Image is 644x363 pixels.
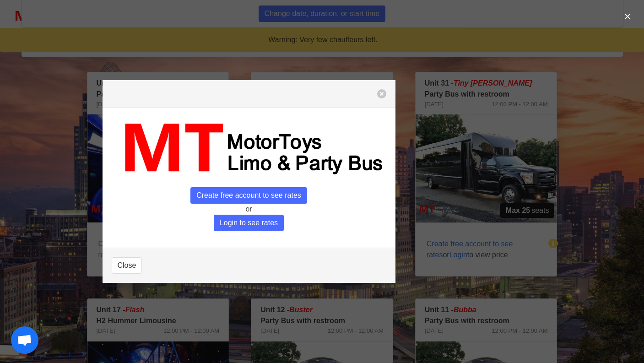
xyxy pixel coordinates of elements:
[112,117,386,180] img: MT_logo_name.png
[112,257,142,274] button: Close
[214,215,284,231] span: Login to see rates
[118,260,136,271] span: Close
[11,326,38,354] div: Open chat
[112,204,386,215] p: or
[190,187,307,204] span: Create free account to see rates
